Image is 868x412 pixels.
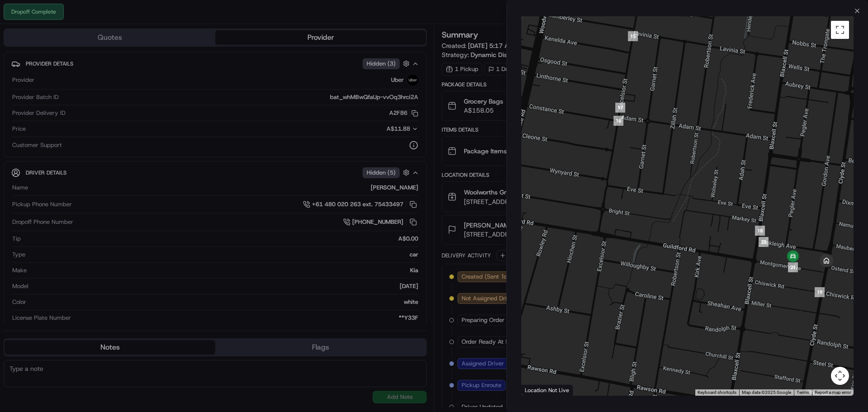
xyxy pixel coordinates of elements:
div: 18 [755,226,765,236]
div: 19 [815,287,825,297]
div: 15 [628,31,638,41]
div: 20 [759,237,769,247]
div: 21 [788,262,798,272]
button: Map camera controls [831,367,849,385]
div: 16 [613,116,623,126]
a: Open this area in Google Maps (opens a new window) [524,384,553,396]
img: Google [524,384,553,396]
button: Toggle fullscreen view [831,21,849,39]
div: Location Not Live [521,384,573,396]
div: 17 [615,103,625,113]
a: Report a map error [815,390,851,395]
span: Map data ©2025 Google [742,390,791,395]
button: Keyboard shortcuts [698,389,736,396]
a: Terms [797,390,809,395]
